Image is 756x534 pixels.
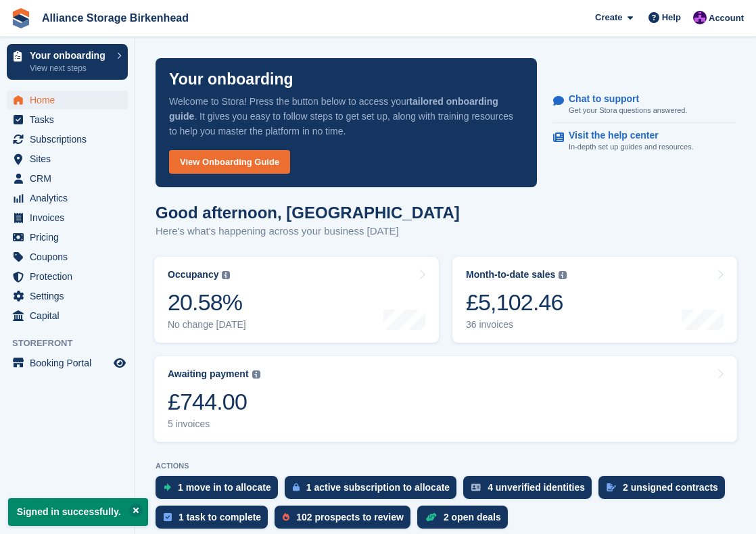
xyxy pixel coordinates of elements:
[444,512,501,523] div: 2 open deals
[569,130,683,141] p: Visit the help center
[30,287,111,306] span: Settings
[7,44,128,80] a: Your onboarding View next steps
[7,149,128,168] a: menu
[488,482,585,493] div: 4 unverified identities
[463,476,598,506] a: 4 unverified identities
[168,319,246,331] div: No change [DATE]
[285,476,463,506] a: 1 active subscription to allocate
[156,462,736,470] p: ACTIONS
[425,512,437,522] img: deal-1b604bf984904fb50ccaf53a9ad4b4a5d6e5aea283cecdc64d6e3604feb123c2.svg
[168,388,260,416] div: £744.00
[466,319,567,331] div: 36 invoices
[607,483,616,491] img: contract_signature_icon-13c848040528278c33f63329250d36e43548de30e8caae1d1a13099fd9432cc5.svg
[553,123,736,160] a: Visit the help center In-depth set up guides and resources.
[559,271,567,279] img: icon-info-grey-7440780725fd019a000dd9b08b2336e03edf1995a4989e88bcd33f0948082b44.svg
[30,110,111,129] span: Tasks
[178,482,271,493] div: 1 move in to allocate
[7,110,128,129] a: menu
[7,208,128,227] a: menu
[30,130,111,149] span: Subscriptions
[252,370,260,379] img: icon-info-grey-7440780725fd019a000dd9b08b2336e03edf1995a4989e88bcd33f0948082b44.svg
[296,512,404,523] div: 102 prospects to review
[7,169,128,188] a: menu
[293,483,300,491] img: active_subscription_to_allocate_icon-d502201f5373d7db506a760aba3b589e785aa758c864c3986d89f69b8ff3...
[222,271,230,279] img: icon-info-grey-7440780725fd019a000dd9b08b2336e03edf1995a4989e88bcd33f0948082b44.svg
[623,482,718,493] div: 2 unsigned contracts
[7,91,128,110] a: menu
[154,356,737,442] a: Awaiting payment £744.00 5 invoices
[306,482,450,493] div: 1 active subscription to allocate
[662,11,681,24] span: Help
[30,189,111,208] span: Analytics
[156,476,285,506] a: 1 move in to allocate
[7,306,128,325] a: menu
[30,208,111,227] span: Invoices
[7,130,128,149] a: menu
[8,498,148,526] p: Signed in successfully.
[569,105,687,116] p: Get your Stora questions answered.
[179,512,261,523] div: 1 task to complete
[156,203,460,222] h1: Good afternoon, [GEOGRAPHIC_DATA]
[164,483,171,491] img: move_ins_to_allocate_icon-fdf77a2bb77ea45bf5b3d319d69a93e2d87916cf1d5bf7949dd705db3b84f3ca.svg
[452,257,737,343] a: Month-to-date sales £5,102.46 36 invoices
[569,93,676,105] p: Chat to support
[168,418,260,430] div: 5 invoices
[7,228,128,247] a: menu
[164,513,172,521] img: task-75834270c22a3079a89374b754ae025e5fb1db73e45f91037f5363f120a921f8.svg
[30,267,111,286] span: Protection
[168,368,249,380] div: Awaiting payment
[598,476,732,506] a: 2 unsigned contracts
[156,224,460,239] p: Here's what's happening across your business [DATE]
[30,306,111,325] span: Capital
[709,11,744,25] span: Account
[12,337,135,350] span: Storefront
[7,267,128,286] a: menu
[471,483,481,491] img: verify_identity-adf6edd0f0f0b5bbfe63781bf79b02c33cf7c696d77639b501bdc392416b5a36.svg
[30,247,111,266] span: Coupons
[693,11,707,24] img: Romilly Norton
[30,91,111,110] span: Home
[11,8,31,28] img: stora-icon-8386f47178a22dfd0bd8f6a31ec36ba5ce8667c1dd55bd0f319d3a0aa187defe.svg
[112,355,128,371] a: Preview store
[569,141,694,153] p: In-depth set up guides and resources.
[30,62,110,74] p: View next steps
[30,354,111,372] span: Booking Portal
[169,72,293,87] p: Your onboarding
[7,354,128,372] a: menu
[169,150,290,174] a: View Onboarding Guide
[466,269,555,281] div: Month-to-date sales
[37,7,194,29] a: Alliance Storage Birkenhead
[7,287,128,306] a: menu
[595,11,622,24] span: Create
[30,228,111,247] span: Pricing
[7,189,128,208] a: menu
[169,94,523,139] p: Welcome to Stora! Press the button below to access your . It gives you easy to follow steps to ge...
[30,149,111,168] span: Sites
[30,51,110,60] p: Your onboarding
[154,257,439,343] a: Occupancy 20.58% No change [DATE]
[168,269,218,281] div: Occupancy
[30,169,111,188] span: CRM
[7,247,128,266] a: menu
[168,289,246,316] div: 20.58%
[466,289,567,316] div: £5,102.46
[553,87,736,124] a: Chat to support Get your Stora questions answered.
[283,513,289,521] img: prospect-51fa495bee0391a8d652442698ab0144808aea92771e9ea1ae160a38d050c398.svg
